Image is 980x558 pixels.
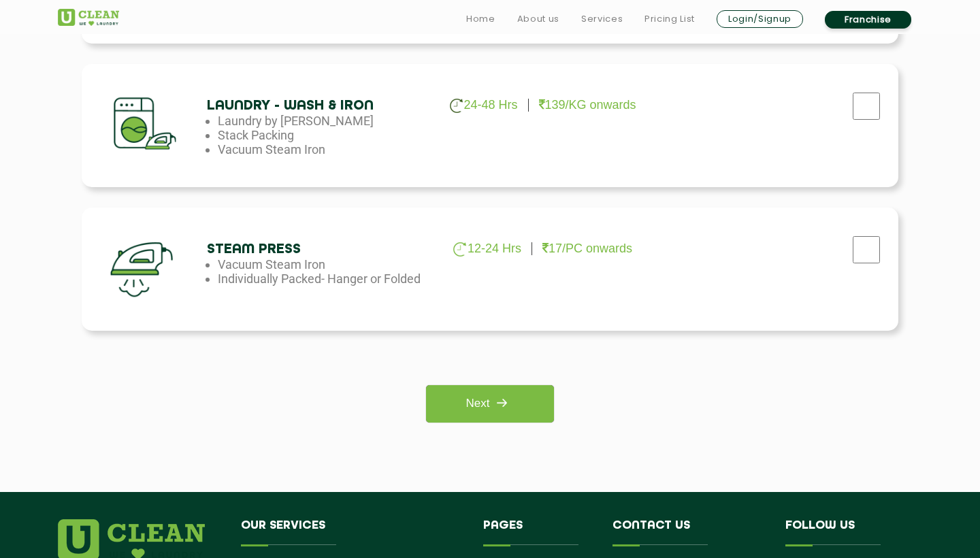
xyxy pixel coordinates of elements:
[612,519,765,545] h4: Contact us
[450,98,518,113] p: 24-48 Hrs
[58,9,119,26] img: UClean Laundry and Dry Cleaning
[218,272,438,286] li: Individually Packed- Hanger or Folded
[785,519,905,545] h4: Follow us
[717,10,803,28] a: Login/Signup
[426,385,553,423] a: Next
[218,142,438,157] li: Vacuum Steam Iron
[542,242,632,256] p: 17/PC onwards
[483,519,593,545] h4: Pages
[644,11,695,27] a: Pricing List
[218,128,438,142] li: Stack Packing
[453,242,466,257] img: clock_g.png
[241,519,463,545] h4: Our Services
[218,257,438,272] li: Vacuum Steam Iron
[218,114,438,128] li: Laundry by [PERSON_NAME]
[517,11,559,27] a: About us
[489,391,514,415] img: right_icon.png
[466,11,495,27] a: Home
[207,98,427,114] h4: Laundry - Wash & Iron
[581,11,623,27] a: Services
[207,242,427,257] h4: Steam Press
[539,98,636,112] p: 139/KG onwards
[453,242,521,257] p: 12-24 Hrs
[450,99,463,113] img: clock_g.png
[825,11,911,29] a: Franchise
